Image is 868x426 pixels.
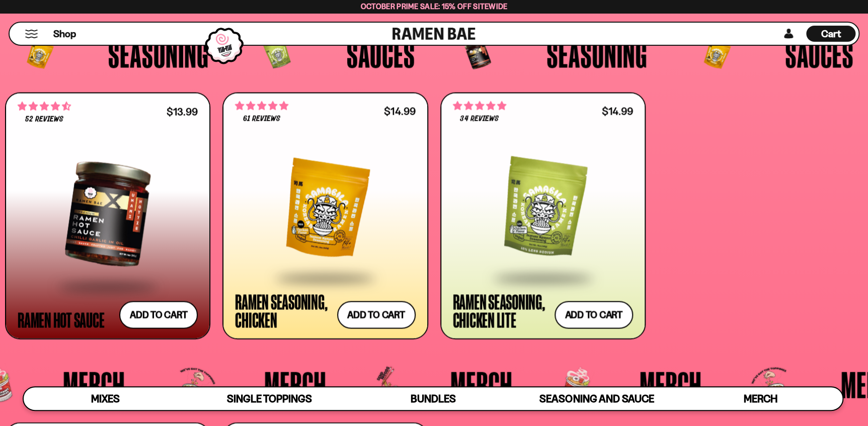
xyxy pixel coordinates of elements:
[453,99,506,112] span: 5.00 stars
[18,310,104,328] div: Ramen Hot Sauce
[337,301,416,328] button: Add to cart
[235,292,332,328] div: Ramen Seasoning, Chicken
[25,30,38,38] button: Mobile Menu Trigger
[25,115,63,123] span: 52 reviews
[53,26,76,42] a: Shop
[167,107,198,116] div: $13.99
[222,92,428,339] a: 4.84 stars 61 reviews $14.99 Ramen Seasoning, Chicken Add to cart
[63,366,125,403] span: Merch
[243,115,280,123] span: 61 reviews
[821,28,841,40] span: Cart
[91,392,120,405] span: Mixes
[264,366,326,403] span: Merch
[515,387,678,410] a: Seasoning and Sauce
[119,301,198,328] button: Add to cart
[806,23,855,45] div: Cart
[679,387,842,410] a: Merch
[226,392,311,405] span: Single Toppings
[187,387,351,410] a: Single Toppings
[235,99,288,112] span: 4.84 stars
[744,392,777,405] span: Merch
[440,92,646,339] a: 5.00 stars 34 reviews $14.99 Ramen Seasoning, Chicken Lite Add to cart
[5,92,210,339] a: 4.71 stars 52 reviews $13.99 Ramen Hot Sauce Add to cart
[539,392,654,405] span: Seasoning and Sauce
[602,106,633,116] div: $14.99
[361,2,508,11] span: October Prime Sale: 15% off Sitewide
[410,392,455,405] span: Bundles
[24,387,187,410] a: Mixes
[453,292,549,328] div: Ramen Seasoning, Chicken Lite
[450,366,512,403] span: Merch
[460,115,498,123] span: 34 reviews
[53,27,76,41] span: Shop
[384,106,415,116] div: $14.99
[640,366,701,403] span: Merch
[555,301,633,328] button: Add to cart
[18,100,71,113] span: 4.71 stars
[351,387,515,410] a: Bundles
